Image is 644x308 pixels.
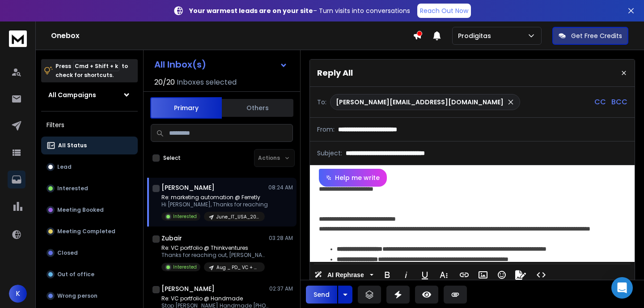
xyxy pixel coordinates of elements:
[161,252,269,259] p: Thanks for reaching out, [PERSON_NAME].
[163,154,181,162] label: Select
[317,125,335,134] p: From:
[9,285,27,303] button: K
[147,56,295,73] button: All Inbox(s)
[475,266,491,284] button: Insert Image (⌘P)
[611,277,633,299] div: Open Intercom Messenger
[161,201,268,208] p: Hi [PERSON_NAME], Thanks for reaching
[417,4,471,18] a: Reach Out Now
[177,77,237,88] h3: Inboxes selected
[41,244,138,262] button: Closed
[41,265,138,283] button: Out of office
[379,266,396,284] button: Bold (⌘B)
[420,6,468,15] p: Reach Out Now
[493,266,510,284] button: Emoticons
[336,98,504,107] p: [PERSON_NAME][EMAIL_ADDRESS][DOMAIN_NAME]
[216,264,259,271] p: Aug _ PD_ VC + CEO
[458,31,495,40] p: Prodigitas
[57,185,88,192] p: Interested
[173,264,197,270] p: Interested
[57,206,104,214] p: Meeting Booked
[398,266,415,284] button: Italic (⌘I)
[533,266,550,284] button: Code View
[161,194,268,201] p: Re: marketing automation @ Ferretly
[173,213,197,220] p: Interested
[41,287,138,305] button: Wrong person
[269,235,293,242] p: 03:28 AM
[57,163,72,171] p: Lead
[456,266,473,284] button: Insert Link (⌘K)
[317,149,342,158] p: Subject:
[150,97,222,119] button: Primary
[41,119,138,131] h3: Filters
[48,90,96,99] h1: All Campaigns
[55,62,128,80] p: Press to check for shortcuts.
[154,77,175,88] span: 20 / 20
[189,6,410,15] p: – Turn visits into conversations
[161,234,182,243] h1: Zubair
[161,183,215,192] h1: [PERSON_NAME]
[161,284,215,293] h1: [PERSON_NAME]
[216,214,259,220] p: June_IT_USA_20-500_Growth_VP_HEAD_DIRECTOR
[154,60,206,69] h1: All Inbox(s)
[57,292,97,299] p: Wrong person
[57,271,94,278] p: Out of office
[594,97,606,107] p: CC
[306,286,337,304] button: Send
[326,271,366,279] span: AI Rephrase
[161,295,269,302] p: Re: VC portfolio @ Handmade
[313,266,375,284] button: AI Rephrase
[57,249,78,257] p: Closed
[57,228,115,235] p: Meeting Completed
[189,6,313,15] strong: Your warmest leads are on your site
[317,98,326,107] p: To:
[161,244,269,252] p: Re: VC portfolio @ Thinkventures
[41,158,138,176] button: Lead
[416,266,433,284] button: Underline (⌘U)
[58,142,87,149] p: All Status
[222,98,293,118] button: Others
[512,266,529,284] button: Signature
[317,67,353,79] p: Reply All
[73,61,119,71] span: Cmd + Shift + k
[41,86,138,104] button: All Campaigns
[571,31,622,40] p: Get Free Credits
[552,27,628,45] button: Get Free Credits
[51,30,413,41] h1: Onebox
[268,184,293,191] p: 08:24 AM
[319,169,387,187] button: Help me write
[611,97,627,107] p: BCC
[41,222,138,240] button: Meeting Completed
[41,137,138,154] button: All Status
[41,201,138,219] button: Meeting Booked
[41,180,138,197] button: Interested
[9,30,27,47] img: logo
[269,285,293,292] p: 02:37 AM
[435,266,452,284] button: More Text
